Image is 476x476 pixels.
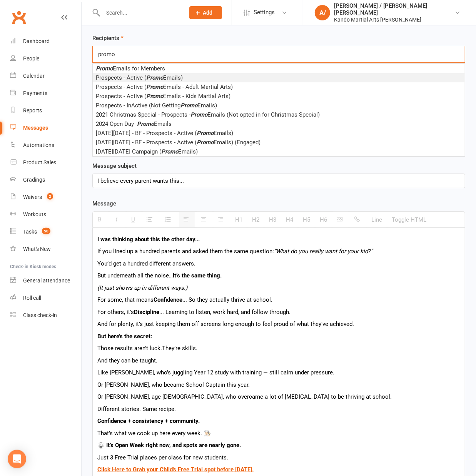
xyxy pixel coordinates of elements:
[203,10,212,16] span: Add
[96,74,183,81] span: Prospects - Active ( Emails)
[100,7,179,18] input: Search...
[23,295,41,301] div: Roll call
[10,137,81,154] a: Automations
[97,392,460,401] p: Or [PERSON_NAME], age [DEMOGRAPHIC_DATA], who overcame a lot of [MEDICAL_DATA] to be thriving at ...
[23,177,45,183] div: Gradings
[10,272,81,289] a: General attendance kiosk mode
[96,120,172,127] span: 2024 Open Day - Emails
[97,295,460,304] p: For some, that means ... So they actually thrive at school.
[97,307,460,317] p: For others, it’s ... Learning to listen, work hard, and follow through.
[10,102,81,119] a: Reports
[97,260,195,267] span: You’d get a hundred different answers.
[189,6,222,19] button: Add
[23,277,70,284] div: General attendance
[10,171,81,189] a: Gradings
[97,356,460,365] p: And they can be taught.
[96,65,113,72] em: Promo
[190,111,207,118] em: Promo
[97,466,254,473] a: Click Here to Grab your Child's Free Trial spot before [DATE].
[274,248,372,255] i: “What do you really want for your kid?”
[23,159,56,165] div: Product Sales
[334,16,454,23] div: Kando Martial Arts [PERSON_NAME]
[96,130,233,137] span: [DATE][DATE] - BF - Prospects - Active ( Emails)
[97,333,152,340] b: But here’s the secret:
[197,139,214,146] em: Promo
[10,119,81,137] a: Messages
[23,312,57,318] div: Class check-in
[97,319,460,329] p: And for plenty, it’s just keeping them off screens long enough to feel proud of what they’ve achi...
[96,139,261,146] span: [DATE][DATE] - BF - Prospects - Active ( Emails) (Engaged)
[96,84,233,90] span: Prospects - Active ( Emails - Adult Martial Arts)
[97,453,460,462] p: Just 3 Free Trial places per class for new students.
[97,442,241,449] b: 🥋 It’s Open Week right now, and spots are nearly gone.
[254,4,275,21] span: Settings
[92,33,124,43] label: Recipients
[10,206,81,223] a: Workouts
[96,93,230,100] span: Prospects - Active ( Emails - Kids Martial Arts)
[146,93,163,100] em: Promo
[96,65,165,72] span: Emails for Members
[10,50,81,67] a: People
[10,85,81,102] a: Payments
[10,189,81,206] a: Waivers 2
[173,272,222,279] b: it’s the same thing.
[97,247,460,256] p: If you lined up a hundred parents and asked them the same question:
[97,344,460,353] p: Those results aren’t luck.
[154,296,182,303] b: Confidence
[162,345,197,352] span: They’re skills.
[97,271,460,280] p: But underneath all the noise…
[334,2,454,16] div: [PERSON_NAME] / [PERSON_NAME] [PERSON_NAME]
[97,429,460,438] p: That’s what we cook up here every week. 👨🏻‍🍳
[97,49,124,59] input: Search Prospects, Members and Reports
[47,193,53,200] span: 2
[93,174,465,188] div: I believe every parent wants this...
[97,404,460,414] p: Different stories. Same recipe.
[146,74,163,81] em: Promo
[315,5,330,20] div: A/
[96,148,198,155] span: [DATE][DATE] Campaign ( Emails)
[92,161,137,170] label: Message subject
[97,380,460,389] p: Or [PERSON_NAME], who became School Captain this year.
[10,154,81,171] a: Product Sales
[23,229,37,235] div: Tasks
[8,450,26,468] div: Open Intercom Messenger
[97,284,187,291] i: (It just shows up in different ways.)
[23,125,48,131] div: Messages
[23,38,50,44] div: Dashboard
[23,73,45,79] div: Calendar
[161,148,178,155] em: Promo
[97,418,200,424] b: Confidence + consistency + community.
[92,199,116,208] label: Message
[197,130,214,137] em: Promo
[23,246,51,252] div: What's New
[146,84,163,90] em: Promo
[180,102,197,109] em: Promo
[96,111,320,118] span: 2021 Christmas Special - Prospects - Emails (Not opted in for Christmas Special)
[10,67,81,85] a: Calendar
[10,307,81,324] a: Class kiosk mode
[9,8,28,27] a: Clubworx
[23,211,46,217] div: Workouts
[23,194,42,200] div: Waivers
[10,223,81,241] a: Tasks 50
[23,55,39,62] div: People
[137,120,154,127] em: Promo
[96,102,217,109] span: Prospects - InActive (Not Getting Emails)
[134,309,159,316] b: Discipline
[97,236,200,243] b: I was thinking about this the other day...
[23,90,47,96] div: Payments
[23,142,54,148] div: Automations
[10,289,81,307] a: Roll call
[97,368,460,377] p: Like [PERSON_NAME], who’s juggling Year 12 study with training — still calm under pressure.
[10,33,81,50] a: Dashboard
[10,241,81,258] a: What's New
[42,228,50,234] span: 50
[23,107,42,114] div: Reports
